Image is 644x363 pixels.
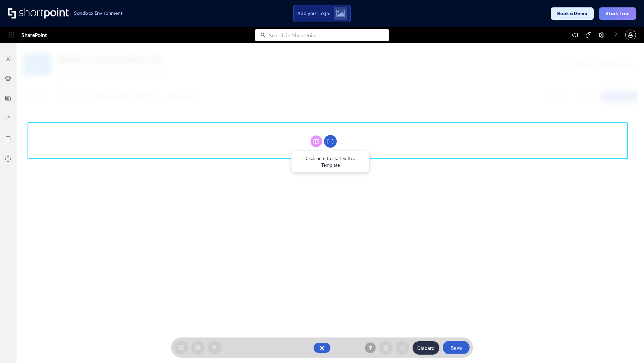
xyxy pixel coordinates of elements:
[551,7,594,20] button: Book a Demo
[21,27,47,43] span: SharePoint
[443,341,470,354] button: Save
[297,10,330,16] span: Add your Logo:
[413,341,439,355] button: Discard
[74,11,123,15] h1: Sandbox Environment
[610,331,644,363] iframe: Chat Widget
[599,7,636,20] button: Start Trial
[269,29,389,41] input: Search in SharePoint
[336,10,345,17] img: Upload logo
